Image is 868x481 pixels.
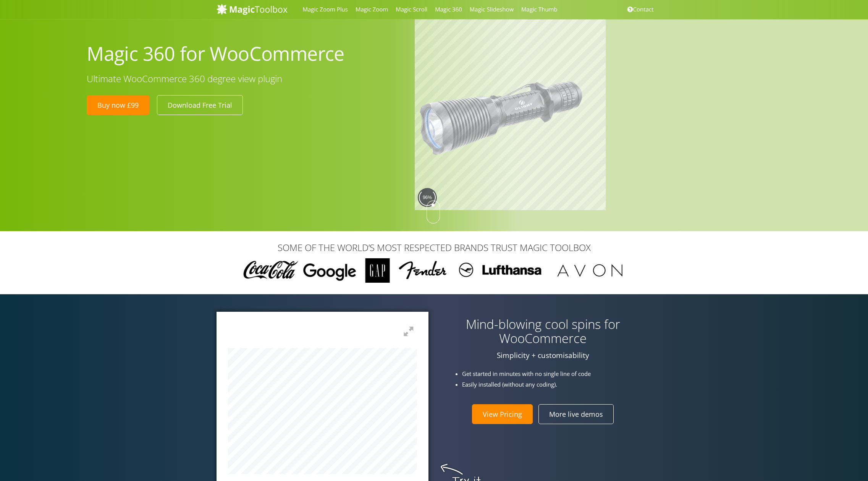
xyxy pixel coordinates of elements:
img: MagicToolbox.com - Image tools for your website [217,3,288,15]
a: Download Free Trial [157,95,243,115]
a: Buy now £99 [87,95,149,115]
img: Magic Toolbox Customers [239,258,630,283]
h3: SOME OF THE WORLD’S MOST RESPECTED BRANDS TRUST MAGIC TOOLBOX [217,243,652,253]
h1: Magic 360 for WooCommerce [87,41,403,66]
p: Simplicity + customisability [440,351,646,360]
h3: Mind-blowing cool spins for WooCommerce [440,317,646,345]
a: More live demos [538,404,614,424]
li: Get started in minutes with no single line of code [462,369,653,378]
li: Easily installed (without any coding). [462,380,653,389]
a: View Pricing [472,404,533,424]
h3: Ultimate WooCommerce 360 degree view plugin [87,74,403,84]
